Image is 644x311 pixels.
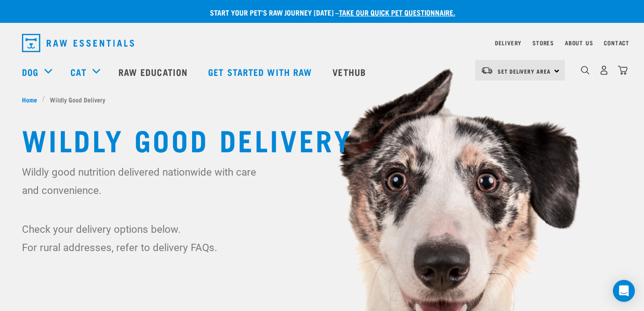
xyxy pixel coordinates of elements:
[495,41,521,44] a: Delivery
[323,54,377,90] a: Vethub
[599,65,609,75] img: user.png
[70,65,86,79] a: Cat
[22,95,622,104] nav: breadcrumbs
[481,66,493,75] img: van-moving.png
[22,123,622,155] h1: Wildly Good Delivery
[109,54,199,90] a: Raw Education
[565,41,593,44] a: About Us
[532,41,554,44] a: Stores
[22,34,134,52] img: Raw Essentials Logo
[22,163,262,199] p: Wildly good nutrition delivered nationwide with care and convenience.
[22,95,42,104] a: Home
[22,95,37,104] span: Home
[613,280,635,302] div: Open Intercom Messenger
[22,65,38,79] a: Dog
[199,54,323,90] a: Get started with Raw
[339,10,455,14] a: take our quick pet questionnaire.
[618,65,628,75] img: home-icon@2x.png
[22,220,262,257] p: Check your delivery options below. For rural addresses, refer to delivery FAQs.
[15,30,629,56] nav: dropdown navigation
[498,70,551,73] span: Set Delivery Area
[581,66,590,75] img: home-icon-1@2x.png
[604,41,629,44] a: Contact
